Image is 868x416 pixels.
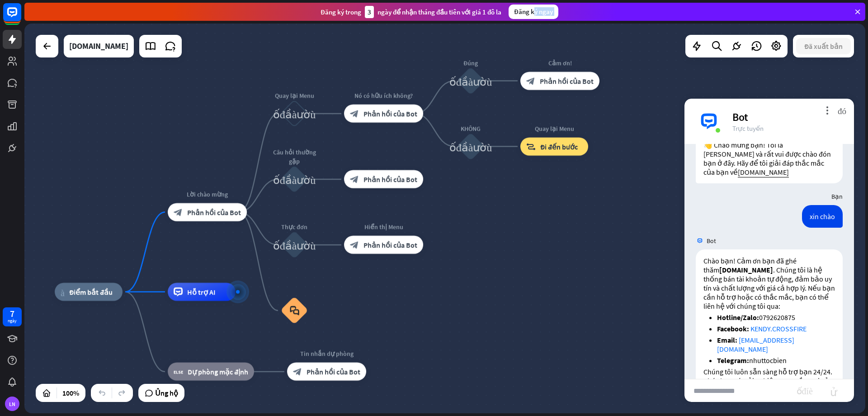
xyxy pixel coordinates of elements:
button: Đã xuất bản [796,38,851,54]
font: nhuttocbien [749,356,787,365]
font: Tin nhắn dự phòng [300,349,354,358]
font: Quay lại Menu [535,124,574,133]
div: shopkendy.top [69,35,128,57]
font: khối_đính_kèm [797,386,813,395]
font: Đăng ký trong [321,8,361,16]
a: [EMAIL_ADDRESS][DOMAIN_NAME] [717,335,794,354]
li: 0792620875 [717,313,835,322]
font: khối_đầu_vào_người_dùng [449,75,492,86]
font: block_fallback [174,367,183,376]
font: Bạn [831,192,843,201]
font: Dự phòng mặc định [188,367,248,376]
font: Lời chào mừng [187,190,228,198]
font: Phản hồi của Bot [363,240,417,249]
font: ngày [8,318,17,324]
font: block_bot_response [174,208,183,217]
font: Hiển thị Menu [364,223,403,231]
font: khối_đầu_vào_người_dùng [449,141,492,152]
strong: Hotline/Zalo: [717,313,759,322]
font: Phản hồi của Bot [363,175,417,184]
font: 👋 Chào mừng bạn! Tôi là [PERSON_NAME] và rất vui được chào đón bạn ở đây. Hãy để tôi giải đáp thắ... [703,140,832,177]
font: Đi đến bước [540,142,578,151]
font: khối_đầu_vào_người_dùng [273,108,316,119]
font: Đăng ký ngay [514,7,553,16]
font: đóng [838,106,846,115]
font: Thực đơn [281,223,307,231]
font: khối_đầu_vào_người_dùng [273,239,316,250]
font: block_bot_response [526,77,535,86]
font: [DOMAIN_NAME] [69,41,128,51]
font: block_bot_response [350,175,359,184]
p: Chúng tôi luôn sẵn sàng hỗ trợ bạn 24/24. Chúc bạn có trải nghiệm mua sắm vui vẻ tại shop! [703,367,835,394]
font: Điểm bắt đầu [69,287,113,296]
font: Facebook: [717,324,749,333]
font: Bot [732,110,748,124]
font: Bot [707,237,716,245]
p: Chào bạn! Cảm ơn bạn đã ghé thăm . Chúng tôi là hệ thống bán tài khoản tự động, đảm bảo uy tín và... [703,256,835,311]
font: Quay lại Menu [275,91,314,100]
font: block_bot_response [293,367,302,376]
font: block_bot_response [350,109,359,118]
font: Email: [717,335,737,344]
font: Phản hồi của Bot [307,367,360,376]
font: block_goto [526,142,536,151]
font: gửi [819,385,848,396]
font: Ủng hộ [155,388,178,397]
font: Phản hồi của Bot [540,77,594,86]
font: Hỗ trợ AI [187,287,216,296]
font: 3 [368,8,371,16]
font: KHÔNG [461,124,481,133]
font: 100% [62,388,79,397]
font: 7 [10,308,14,319]
font: Telegram: [717,356,749,365]
font: LN [9,401,15,407]
font: khối_đầu_vào_người_dùng [273,173,316,185]
strong: [DOMAIN_NAME] [719,265,773,274]
font: Phản hồi của Bot [363,109,417,118]
font: Đã xuất bản [804,42,843,51]
font: Câu hỏi thường gặp [273,148,316,165]
font: Cảm ơn! [548,59,572,67]
font: Trực tuyến [732,124,764,133]
font: more_vert [823,106,831,115]
font: Phản hồi của Bot [187,208,241,217]
font: nhà_2 [61,287,65,296]
font: Đúng [463,59,478,67]
a: [DOMAIN_NAME] [738,167,789,177]
font: Nó có hữu ích không? [354,91,413,100]
font: block_bot_response [350,240,359,249]
font: ngày để nhận tháng đầu tiên với giá 1 đô la [377,8,501,16]
div: xin chào [802,205,843,228]
a: KENDY.CROSSFIRE [750,324,807,333]
a: 7 ngày [3,307,22,326]
font: block_faq [290,306,299,316]
button: Mở tiện ích trò chuyện LiveChat [7,4,34,31]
